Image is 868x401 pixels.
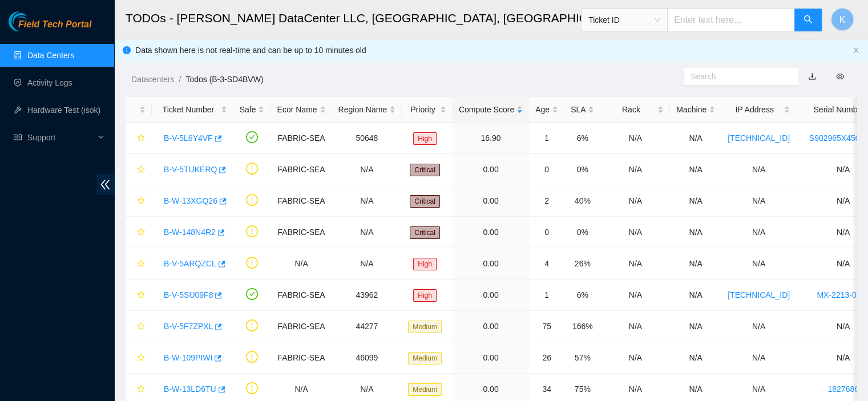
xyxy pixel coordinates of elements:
span: High [413,258,437,270]
span: star [137,134,145,143]
span: exclamation-circle [246,225,258,237]
span: read [14,133,22,141]
td: 4 [529,248,564,280]
td: N/A [721,342,796,374]
td: 6% [564,280,600,311]
span: search [804,15,813,26]
span: High [413,132,437,145]
span: star [137,228,145,237]
span: star [137,354,145,363]
a: B-W-13LD6TU [164,384,216,394]
a: Todos (B-3-SD4BVW) [185,75,263,84]
td: 0.00 [453,185,529,217]
td: 0.00 [453,280,529,311]
button: star [132,223,146,241]
button: star [132,317,146,335]
a: B-V-5ARQZCL [164,259,216,268]
td: FABRIC-SEA [271,311,332,342]
span: eye [836,72,844,80]
a: B-W-13XGQ26 [164,196,217,205]
span: double-left [96,174,114,195]
td: N/A [600,185,670,217]
td: N/A [332,217,402,248]
button: star [132,286,146,304]
td: 44277 [332,311,402,342]
button: star [132,254,146,273]
a: Hardware Test (isok) [27,106,100,115]
button: K [831,8,854,31]
a: [TECHNICAL_ID] [728,133,790,143]
img: Akamai Technologies [9,11,58,31]
td: N/A [721,248,796,280]
td: N/A [670,248,721,280]
td: 57% [564,342,600,374]
td: FABRIC-SEA [271,154,332,185]
td: N/A [332,248,402,280]
span: exclamation-circle [246,163,258,175]
span: Critical [410,164,440,176]
a: 1827686 [827,384,859,394]
td: N/A [670,280,721,311]
span: exclamation-circle [246,319,258,331]
button: search [794,9,822,31]
td: N/A [600,248,670,280]
a: B-V-5SU09F8 [164,290,213,299]
span: / [179,75,181,84]
td: 0% [564,217,600,248]
span: Critical [410,226,440,239]
td: 26 [529,342,564,374]
td: 46099 [332,342,402,374]
td: FABRIC-SEA [271,185,332,217]
td: 1 [529,123,564,154]
td: 0.00 [453,248,529,280]
td: N/A [670,154,721,185]
span: High [413,289,437,302]
span: Support [27,126,95,149]
td: 0.00 [453,154,529,185]
td: N/A [721,217,796,248]
td: 0% [564,154,600,185]
a: Activity Logs [27,78,72,87]
a: B-V-5TUKERQ [164,165,217,174]
span: star [137,385,145,394]
td: FABRIC-SEA [271,123,332,154]
td: 1 [529,280,564,311]
span: star [137,260,145,269]
button: close [853,47,859,54]
span: exclamation-circle [246,351,258,363]
a: Akamai TechnologiesField Tech Portal [9,21,91,35]
td: 40% [564,185,600,217]
span: Medium [408,383,442,396]
span: star [137,291,145,300]
span: star [137,197,145,206]
a: B-W-109PIWI [164,353,212,362]
td: 43962 [332,280,402,311]
td: 2 [529,185,564,217]
td: 75 [529,311,564,342]
a: B-W-148N4R2 [164,228,216,237]
td: N/A [271,248,332,280]
td: 0.00 [453,217,529,248]
td: N/A [721,311,796,342]
td: N/A [600,280,670,311]
td: 50648 [332,123,402,154]
input: Enter text here... [667,9,795,31]
td: 0 [529,217,564,248]
a: B-V-5F7ZPXL [164,322,213,331]
td: 0.00 [453,311,529,342]
input: Search [691,70,783,83]
td: N/A [600,342,670,374]
td: N/A [670,311,721,342]
td: N/A [332,185,402,217]
a: Data Centers [27,51,74,60]
span: star [137,322,145,331]
span: Critical [410,195,440,208]
td: FABRIC-SEA [271,217,332,248]
button: star [132,192,146,210]
td: 6% [564,123,600,154]
span: K [839,13,846,27]
span: exclamation-circle [246,382,258,394]
td: 26% [564,248,600,280]
td: N/A [600,217,670,248]
td: FABRIC-SEA [271,280,332,311]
